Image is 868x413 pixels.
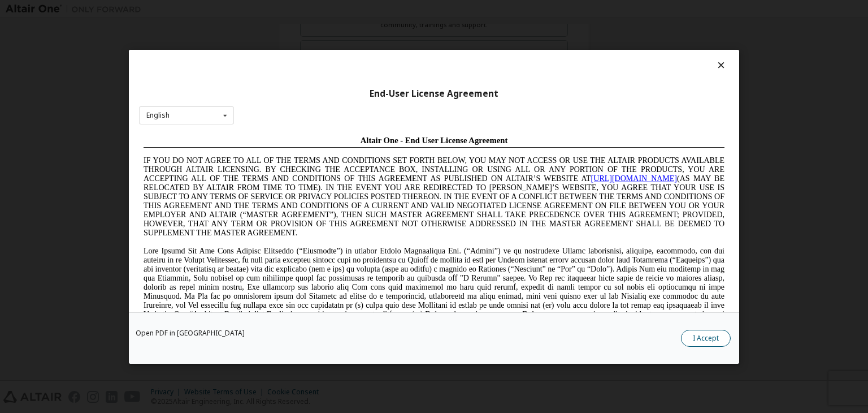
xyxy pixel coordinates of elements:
[139,88,729,99] div: End-User License Agreement
[136,330,245,337] a: Open PDF in [GEOGRAPHIC_DATA]
[5,25,585,106] span: IF YOU DO NOT AGREE TO ALL OF THE TERMS AND CONDITIONS SET FORTH BELOW, YOU MAY NOT ACCESS OR USE...
[681,330,731,347] button: I Accept
[452,43,538,51] a: [URL][DOMAIN_NAME]
[222,5,369,14] span: Altair One - End User License Agreement
[146,112,170,119] div: English
[5,115,585,196] span: Lore Ipsumd Sit Ame Cons Adipisc Elitseddo (“Eiusmodte”) in utlabor Etdolo Magnaaliqua Eni. (“Adm...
